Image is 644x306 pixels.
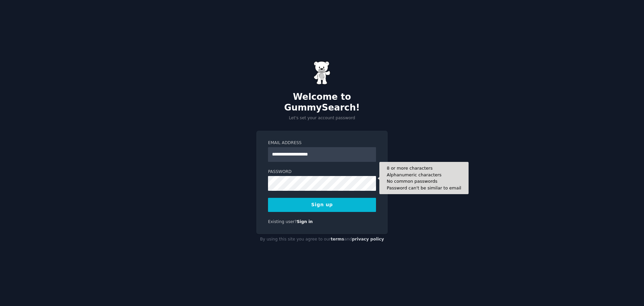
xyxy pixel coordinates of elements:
[314,61,330,85] img: Gummy Bear
[256,92,388,113] h2: Welcome to GummySearch!
[268,219,297,224] span: Existing user?
[352,237,384,242] a: privacy policy
[256,234,388,245] div: By using this site you agree to our and
[331,237,344,242] a: terms
[256,115,388,121] p: Let's set your account password
[268,169,376,175] label: Password
[268,198,376,212] button: Sign up
[268,140,376,146] label: Email Address
[297,219,313,224] a: Sign in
